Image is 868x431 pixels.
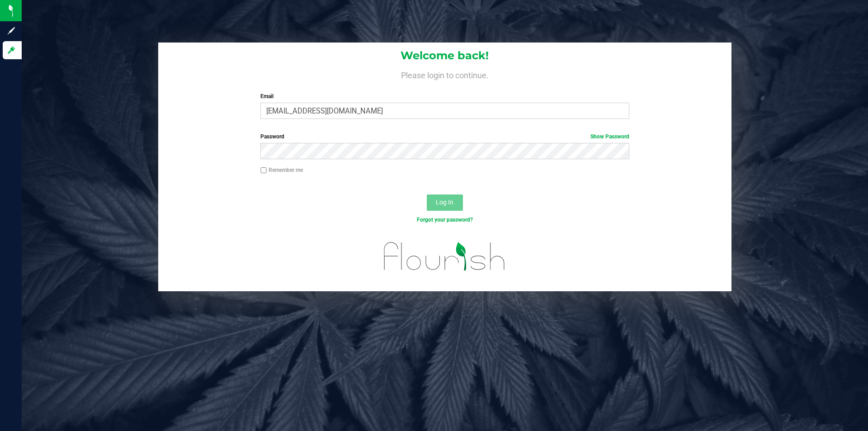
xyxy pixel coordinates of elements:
[158,69,731,80] h4: Please login to continue.
[260,166,303,174] label: Remember me
[427,194,463,211] button: Log In
[158,50,731,62] h1: Welcome back!
[260,92,629,100] label: Email
[7,26,16,35] inline-svg: Sign up
[590,133,629,140] a: Show Password
[417,217,473,223] a: Forgot your password?
[436,199,453,206] span: Log In
[7,46,16,55] inline-svg: Log in
[260,133,284,140] span: Password
[373,233,516,279] img: flourish_logo.svg
[260,167,267,174] input: Remember me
